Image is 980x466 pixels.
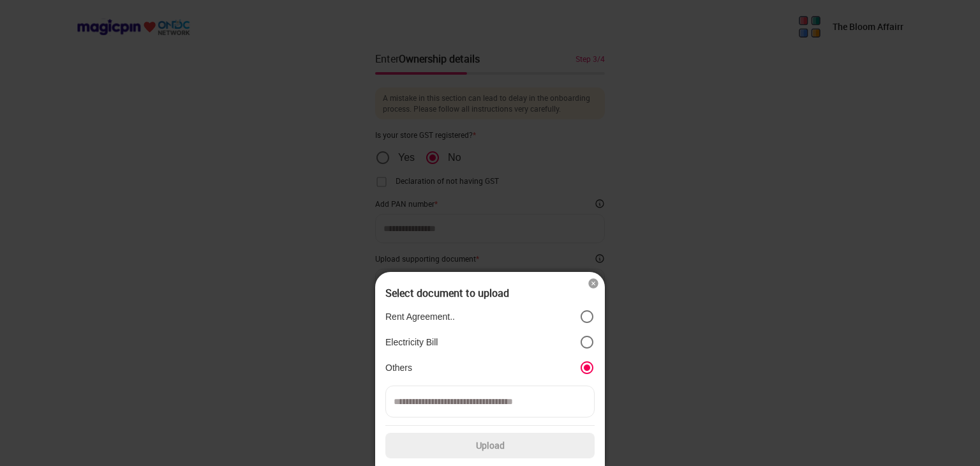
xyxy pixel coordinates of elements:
[385,287,595,299] div: Select document to upload
[587,277,600,290] img: cross_icon.7ade555c.svg
[385,311,455,322] p: Rent Agreement..
[385,304,595,380] div: position
[385,336,438,348] p: Electricity Bill
[385,362,412,373] p: Others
